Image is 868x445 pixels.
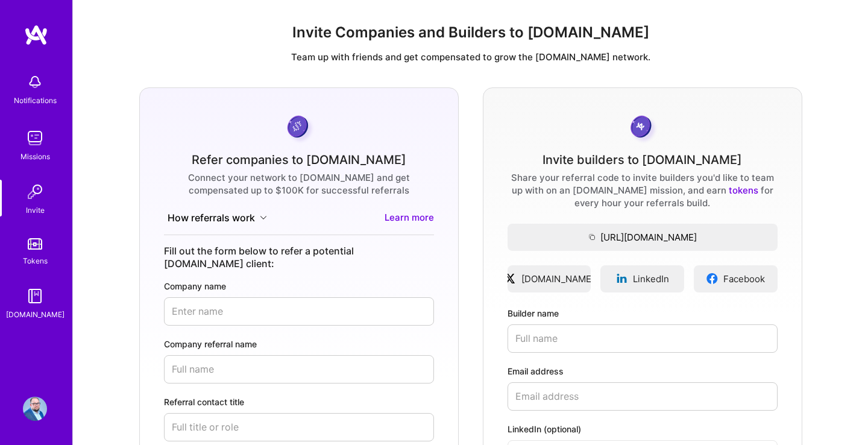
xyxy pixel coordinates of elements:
img: bell [23,70,47,94]
img: User Avatar [23,397,47,421]
img: Invite [23,180,47,204]
img: purpleCoin [283,112,315,144]
img: teamwork [23,126,47,150]
div: Invite [26,204,45,216]
div: Invite builders to [DOMAIN_NAME] [542,154,742,166]
div: Connect your network to [DOMAIN_NAME] and get compensated up to $100K for successful referrals [164,171,434,197]
div: Refer companies to [DOMAIN_NAME] [192,154,406,166]
input: Full name [164,355,434,383]
label: LinkedIn (optional) [508,423,778,435]
label: Email address [508,365,778,377]
input: Enter name [164,297,434,326]
a: [DOMAIN_NAME] [508,265,591,292]
a: Facebook [694,265,778,292]
img: logo [24,24,48,46]
label: Company name [164,280,434,292]
div: Share your referral code to invite builders you'd like to team up with on an [DOMAIN_NAME] missio... [508,171,778,209]
label: Referral contact title [164,396,434,408]
img: tokens [28,238,42,250]
div: Missions [20,150,50,163]
p: Team up with friends and get compensated to grow the [DOMAIN_NAME] network. [83,51,858,63]
img: guide book [23,284,47,308]
label: Company referral name [164,338,434,350]
a: User Avatar [20,397,50,421]
div: Notifications [14,94,57,107]
input: Full title or role [164,413,434,441]
div: [DOMAIN_NAME] [6,308,64,321]
input: Email address [508,382,778,411]
img: grayCoin [626,112,658,144]
button: How referrals work [164,211,271,225]
img: linkedinLogo [615,273,628,285]
h1: Invite Companies and Builders to [DOMAIN_NAME] [83,24,858,42]
div: Tokens [23,254,48,267]
a: tokens [729,185,758,196]
span: [URL][DOMAIN_NAME] [508,231,778,244]
img: xLogo [504,273,517,285]
span: LinkedIn [633,273,669,285]
button: [URL][DOMAIN_NAME] [508,224,778,251]
img: facebookLogo [706,273,719,285]
input: Full name [508,324,778,353]
div: Fill out the form below to refer a potential [DOMAIN_NAME] client: [164,245,434,270]
span: Facebook [723,273,765,285]
label: Builder name [508,307,778,320]
a: Learn more [385,211,434,225]
a: LinkedIn [600,265,684,292]
span: [DOMAIN_NAME] [521,273,594,285]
